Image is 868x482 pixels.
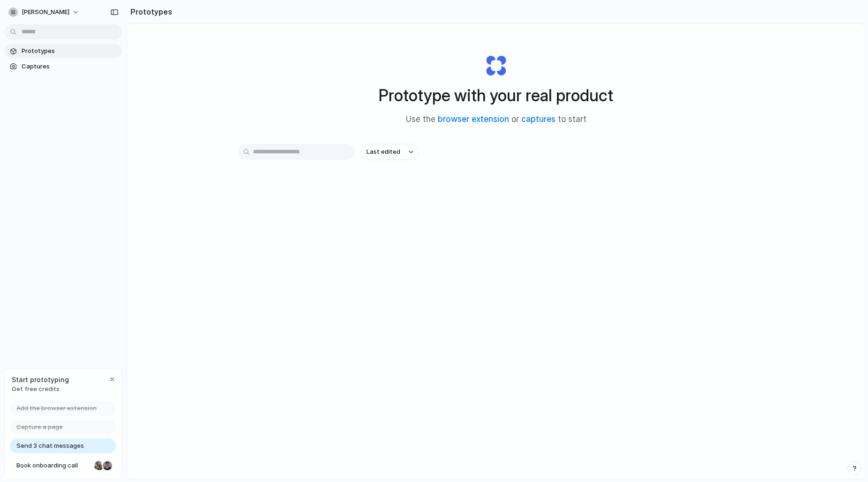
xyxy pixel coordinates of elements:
span: Start prototyping [12,375,69,384]
span: Captures [22,62,118,71]
span: Book onboarding call [16,461,91,470]
a: Book onboarding call [10,458,116,473]
span: Use the or to start [406,113,586,126]
a: Prototypes [5,44,122,58]
span: Prototypes [22,46,118,56]
span: Capture a page [16,422,63,432]
h1: Prototype with your real product [379,83,613,108]
a: captures [521,114,556,124]
span: Last edited [366,147,400,157]
a: Captures [5,60,122,74]
span: Get free credits [12,384,69,394]
span: Send 3 chat messages [16,441,84,451]
button: Last edited [361,144,419,160]
a: browser extension [438,114,509,124]
div: Nicole Kubica [93,460,105,471]
span: [PERSON_NAME] [22,8,69,17]
h2: Prototypes [127,6,172,17]
span: Add the browser extension [16,404,97,413]
button: [PERSON_NAME] [5,5,84,20]
div: Christian Iacullo [102,460,113,471]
